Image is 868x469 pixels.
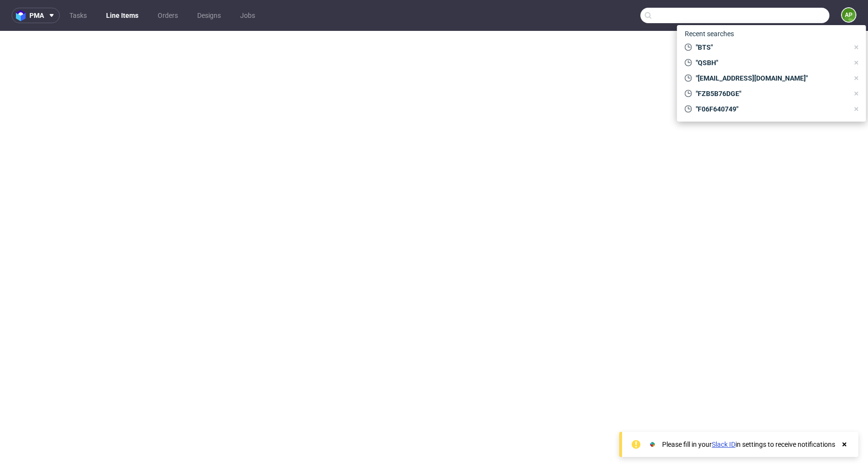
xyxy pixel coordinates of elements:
span: "FZB5B76DGE" [692,89,849,98]
a: Orders [152,8,184,23]
span: "BTS" [692,42,849,52]
button: pma [12,8,60,23]
img: logo [16,10,29,21]
figcaption: AP [842,8,855,22]
a: Tasks [64,8,93,23]
a: Slack ID [712,441,735,448]
span: "[EMAIL_ADDRESS][DOMAIN_NAME]" [692,73,849,83]
span: Recent searches [681,26,738,41]
a: Jobs [234,8,261,23]
img: Slack [648,440,657,449]
div: Please fill in your in settings to receive notifications [662,440,835,449]
a: Designs [191,8,227,23]
a: Line Items [100,8,144,23]
span: pma [29,12,44,19]
span: "F06F640749" [692,104,849,114]
span: "QSBH" [692,58,849,68]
